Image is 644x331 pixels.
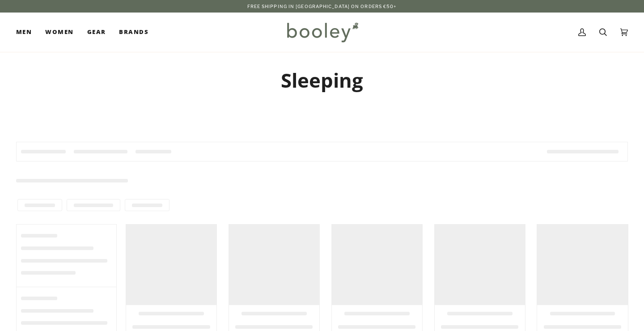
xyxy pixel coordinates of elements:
[16,68,628,93] h1: Sleeping
[80,13,113,52] a: Gear
[87,28,106,37] span: Gear
[45,28,73,37] span: Women
[16,28,32,37] span: Men
[283,19,361,45] img: Booley
[38,13,80,52] a: Women
[16,13,38,52] a: Men
[119,28,148,37] span: Brands
[247,3,397,10] p: Free Shipping in [GEOGRAPHIC_DATA] on Orders €50+
[112,13,155,52] a: Brands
